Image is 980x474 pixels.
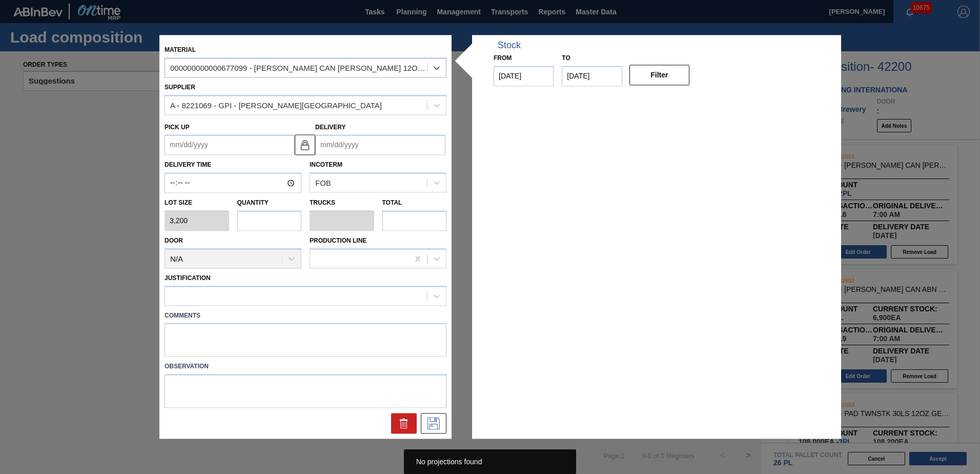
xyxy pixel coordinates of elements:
[494,66,554,86] input: mm/dd/yyyy
[498,40,521,51] div: Stock
[494,54,512,62] label: From
[237,200,269,207] label: Quantity
[165,46,196,53] label: Material
[170,101,382,110] div: A - 8221069 - GPI - [PERSON_NAME][GEOGRAPHIC_DATA]
[165,237,183,244] label: Door
[165,135,295,155] input: mm/dd/yyyy
[299,139,311,151] img: locked
[165,124,190,131] label: Pick up
[295,134,315,155] button: locked
[382,200,402,207] label: Total
[165,308,446,323] label: Comments
[310,162,342,169] label: Incoterm
[315,179,331,187] div: FOB
[310,237,366,244] label: Production Line
[391,413,417,434] div: Delete Suggestion
[165,84,195,91] label: Supplier
[310,200,335,207] label: Trucks
[562,66,622,86] input: mm/dd/yyyy
[165,360,446,374] label: Observation
[562,54,570,62] label: to
[315,124,346,131] label: Delivery
[315,135,445,155] input: mm/dd/yyyy
[165,274,211,282] label: Justification
[416,458,482,466] span: No projections found
[421,413,446,434] div: Save Suggestion
[629,65,689,85] button: Filter
[165,196,229,211] label: Lot size
[170,64,428,72] div: 000000000000677099 - [PERSON_NAME] CAN [PERSON_NAME] 12OZ TWNSTK 30/12 CAN 0724
[165,158,301,173] label: Delivery Time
